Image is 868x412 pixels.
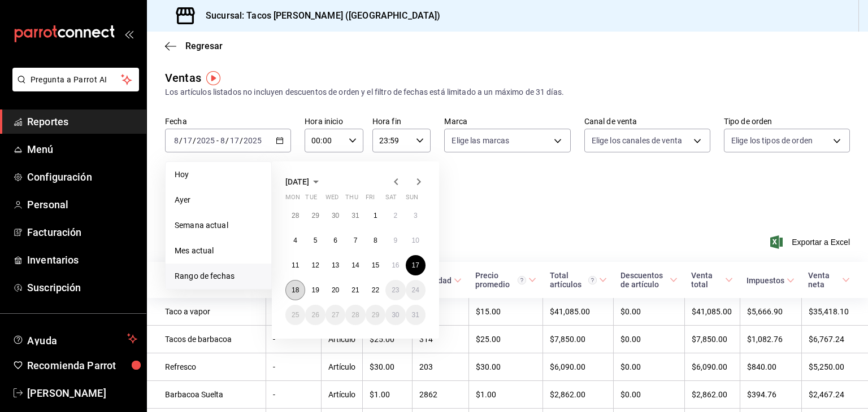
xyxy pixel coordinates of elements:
button: August 31, 2025 [406,305,426,325]
span: Rango de fechas [175,270,262,282]
span: [DATE] [285,177,309,186]
td: Artículo [321,381,362,409]
span: Hoy [175,169,262,181]
button: August 28, 2025 [345,305,365,325]
abbr: August 15, 2025 [372,261,379,269]
input: -- [220,136,225,145]
abbr: August 23, 2025 [392,286,399,294]
abbr: August 28, 2025 [351,311,359,319]
button: August 24, 2025 [406,280,426,300]
abbr: August 10, 2025 [412,236,419,244]
abbr: August 18, 2025 [292,286,299,294]
td: $0.00 [614,381,685,409]
span: Inventarios [27,252,137,268]
td: Barbacoa Suelta [147,381,266,409]
button: August 25, 2025 [285,305,305,325]
span: Regresar [185,41,223,51]
td: 314 [412,326,468,353]
td: Refresco [147,353,266,381]
td: - [266,353,321,381]
span: Impuestos [747,276,795,285]
button: August 8, 2025 [366,230,385,251]
td: $25.00 [468,326,542,353]
abbr: July 28, 2025 [292,212,299,220]
abbr: Friday [366,194,375,205]
td: $840.00 [740,353,801,381]
svg: Precio promedio = Total artículos / cantidad [518,276,526,284]
button: August 29, 2025 [366,305,385,325]
label: Hora fin [372,117,431,125]
abbr: August 27, 2025 [332,311,339,319]
td: Artículo [321,353,362,381]
abbr: August 7, 2025 [354,236,358,244]
div: Precio promedio [475,271,526,289]
abbr: Wednesday [325,194,338,205]
button: August 20, 2025 [325,280,345,300]
td: $30.00 [468,353,542,381]
abbr: Tuesday [305,194,316,205]
span: / [240,136,243,145]
button: July 29, 2025 [305,205,325,226]
button: August 16, 2025 [385,255,405,275]
abbr: Saturday [385,194,397,205]
button: August 18, 2025 [285,280,305,300]
td: 203 [412,353,468,381]
span: Semana actual [175,220,262,231]
label: Marca [444,117,570,125]
button: Tooltip marker [206,71,220,85]
span: Total artículos [550,271,607,289]
span: Elige los canales de venta [592,135,682,146]
abbr: August 12, 2025 [311,261,319,269]
span: Precio promedio [475,271,536,289]
button: Exportar a Excel [772,235,850,249]
button: August 10, 2025 [406,230,426,251]
button: Pregunta a Parrot AI [12,68,139,91]
button: August 9, 2025 [385,230,405,251]
div: Venta total [691,271,723,289]
td: $2,862.00 [543,381,614,409]
td: $7,850.00 [543,326,614,353]
button: August 14, 2025 [345,255,365,275]
span: Recomienda Parrot [27,358,137,373]
td: $2,862.00 [684,381,740,409]
h3: Sucursal: Tacos [PERSON_NAME] ([GEOGRAPHIC_DATA]) [197,9,440,23]
td: $0.00 [614,353,685,381]
a: Pregunta a Parrot AI [8,82,139,94]
div: Los artículos listados no incluyen descuentos de orden y el filtro de fechas está limitado a un m... [165,86,850,98]
td: $1,082.76 [740,326,801,353]
span: Menú [27,142,137,157]
td: $0.00 [614,298,685,326]
button: August 26, 2025 [305,305,325,325]
abbr: August 16, 2025 [392,261,399,269]
svg: El total artículos considera cambios de precios en los artículos así como costos adicionales por ... [588,276,597,284]
td: $5,250.00 [801,353,868,381]
abbr: August 14, 2025 [351,261,359,269]
button: August 21, 2025 [345,280,365,300]
label: Fecha [165,117,291,125]
span: Mes actual [175,245,262,257]
td: $5,666.90 [740,298,801,326]
button: August 7, 2025 [345,230,365,251]
button: August 1, 2025 [366,205,385,226]
button: open_drawer_menu [124,29,133,38]
button: [DATE] [285,175,323,189]
abbr: August 2, 2025 [393,212,397,220]
abbr: August 1, 2025 [374,212,377,220]
span: Configuración [27,169,137,185]
input: -- [229,136,240,145]
input: ---- [196,136,215,145]
span: [PERSON_NAME] [27,385,137,401]
span: Elige los tipos de orden [731,135,813,146]
span: Reportes [27,114,137,129]
abbr: Thursday [345,194,358,205]
span: Pregunta a Parrot AI [31,74,121,86]
button: August 17, 2025 [406,255,426,275]
span: / [179,136,183,145]
span: / [193,136,196,145]
button: August 13, 2025 [325,255,345,275]
abbr: August 4, 2025 [293,236,297,244]
input: ---- [243,136,262,145]
button: August 6, 2025 [325,230,345,251]
td: $2,467.24 [801,381,868,409]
